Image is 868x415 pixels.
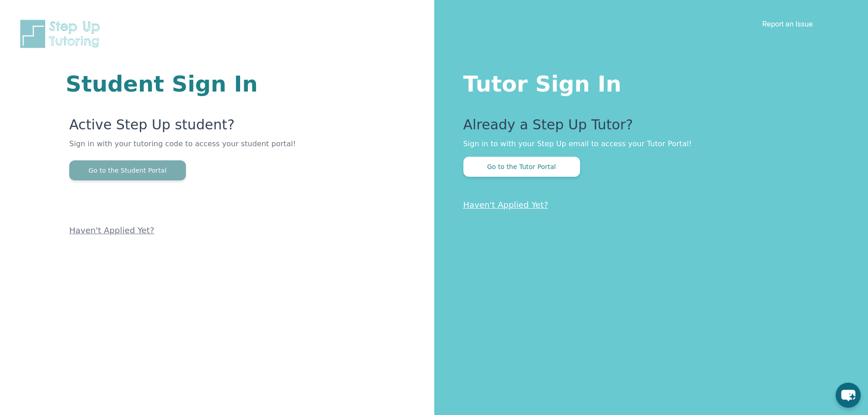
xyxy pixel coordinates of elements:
h1: Student Sign In [66,73,325,95]
p: Already a Step Up Tutor? [463,117,832,138]
img: Step Up Tutoring horizontal logo [18,18,106,50]
a: Go to the Student Portal [69,166,186,174]
a: Haven't Applied Yet? [463,200,549,210]
button: Go to the Student Portal [69,160,186,180]
p: Sign in with your tutoring code to access your student portal! [69,138,325,160]
a: Report an Issue [762,19,813,28]
a: Go to the Tutor Portal [463,162,580,171]
h1: Tutor Sign In [463,69,832,95]
a: Haven't Applied Yet? [69,225,154,235]
p: Active Step Up student? [69,117,325,138]
p: Sign in to with your Step Up email to access your Tutor Portal! [463,138,832,149]
button: Go to the Tutor Portal [463,157,580,177]
button: chat-button [836,383,861,408]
